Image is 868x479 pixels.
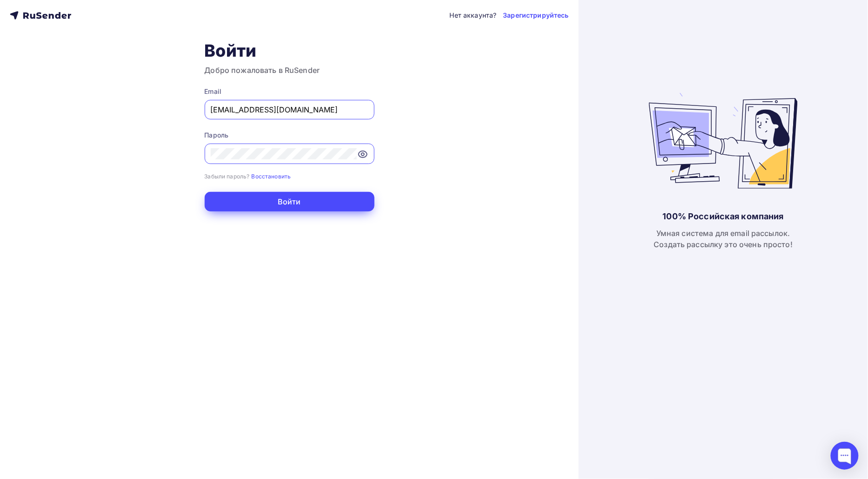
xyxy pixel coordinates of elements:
button: Войти [205,192,374,211]
div: Нет аккаунта? [450,11,497,20]
div: Умная система для email рассылок. Создать рассылку это очень просто! [654,228,793,250]
h1: Войти [205,40,374,61]
h3: Добро пожаловать в RuSender [205,65,374,76]
a: Зарегистрируйтесь [503,11,569,20]
small: Восстановить [252,173,291,180]
div: Email [205,87,374,96]
small: Забыли пароль? [205,173,250,180]
a: Восстановить [252,172,291,180]
div: Пароль [205,131,374,140]
div: 100% Российская компания [663,211,784,222]
input: Укажите свой email [211,104,368,115]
